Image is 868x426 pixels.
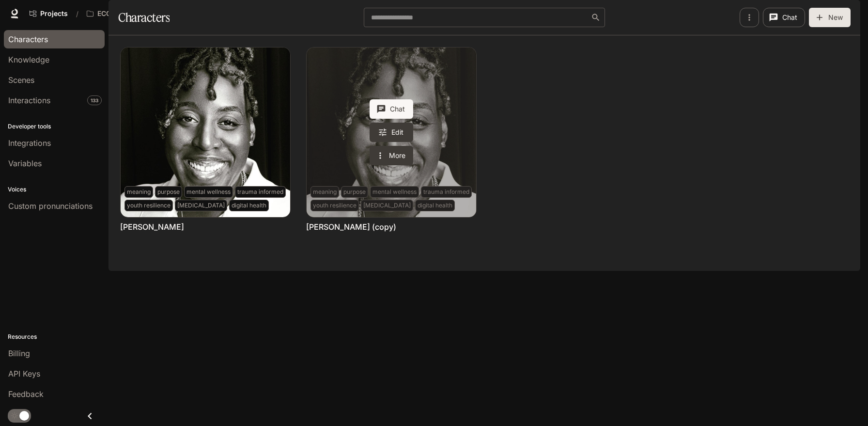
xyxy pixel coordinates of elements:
a: [PERSON_NAME] (copy) [306,221,396,232]
span: Projects [40,10,68,18]
a: Go to projects [25,4,72,23]
button: New [809,8,851,27]
button: More actions [370,146,413,165]
a: [PERSON_NAME] [120,221,184,232]
a: Bianca McCall (copy) [307,47,476,217]
h1: Characters [118,8,170,27]
a: Edit Bianca McCall (copy) [370,123,413,142]
button: Chat [763,8,805,27]
button: All workspaces [82,4,147,23]
div: / [72,9,82,19]
button: Chat with Bianca McCall (copy) [370,99,413,119]
p: ECQO One [97,10,132,18]
img: Bianca McCall [121,47,290,217]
